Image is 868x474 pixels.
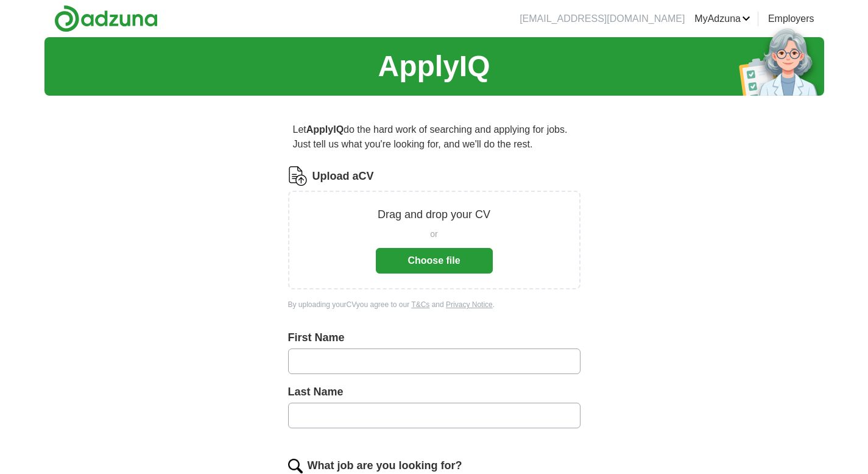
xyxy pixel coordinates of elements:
label: Upload a CV [312,168,374,185]
img: CV Icon [288,166,308,186]
a: T&Cs [411,300,429,309]
img: Adzuna logo [54,5,158,32]
span: or [430,228,437,241]
label: First Name [288,330,580,346]
p: Let do the hard work of searching and applying for jobs. Just tell us what you're looking for, an... [288,118,580,157]
div: By uploading your CV you agree to our and . [288,299,580,310]
a: MyAdzuna [694,12,750,26]
label: Last Name [288,384,580,400]
img: search.png [288,459,303,473]
a: Employers [768,12,814,26]
label: What job are you looking for? [308,458,462,474]
li: [EMAIL_ADDRESS][DOMAIN_NAME] [520,12,685,26]
a: Privacy Notice [446,300,493,309]
strong: ApplyIQ [306,124,344,135]
button: Choose file [376,248,493,274]
p: Drag and drop your CV [378,207,490,223]
h1: ApplyIQ [378,44,490,88]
